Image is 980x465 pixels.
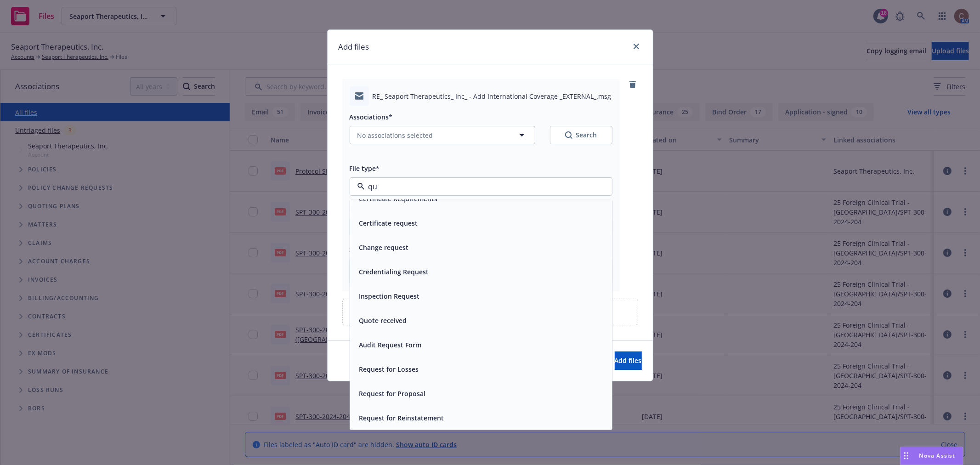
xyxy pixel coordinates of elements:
[357,130,433,140] span: No associations selected
[615,352,642,370] button: Add files
[342,299,638,325] div: Upload new files
[350,113,393,121] span: Associations*
[901,447,912,465] div: Drag to move
[565,131,572,139] svg: Search
[900,447,963,465] button: Nova Assist
[359,218,418,228] button: Certificate request
[359,267,429,277] button: Credentialing Request
[359,194,438,204] button: Certificate Requirements
[627,79,638,90] a: remove
[359,316,407,325] button: Quote received
[631,41,642,52] a: close
[350,126,535,144] button: No associations selected
[565,130,597,140] div: Search
[359,413,444,423] button: Request for Reinstatement
[373,91,612,101] span: RE_ Seaport Therapeutics_ Inc_ - Add International Coverage _EXTERNAL_.msg
[359,243,409,252] button: Change request
[365,181,594,192] input: Filter by keyword
[615,356,642,365] span: Add files
[359,291,420,301] button: Inspection Request
[359,389,426,398] button: Request for Proposal
[339,41,369,53] h1: Add files
[350,164,380,173] span: File type*
[550,126,612,144] button: SearchSearch
[359,340,422,350] button: Audit Request Form
[919,452,956,459] span: Nova Assist
[359,364,419,374] button: Request for Losses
